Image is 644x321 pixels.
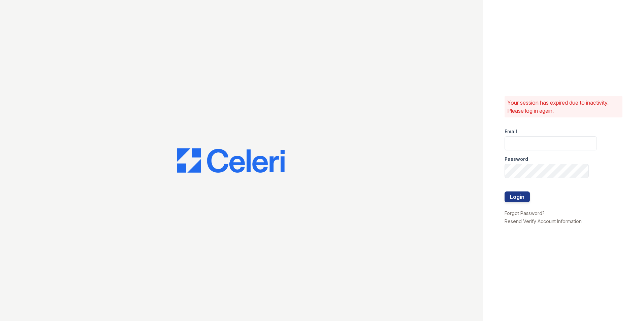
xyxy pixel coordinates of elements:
[505,156,528,163] label: Password
[507,99,620,115] p: Your session has expired due to inactivity. Please log in again.
[505,191,530,202] button: Login
[177,148,285,173] img: CE_Logo_Blue-a8612792a0a2168367f1c8372b55b34899dd931a85d93a1a3d3e32e68fde9ad4.png
[505,210,545,216] a: Forgot Password?
[505,128,517,135] label: Email
[505,218,582,224] a: Resend Verify Account Information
